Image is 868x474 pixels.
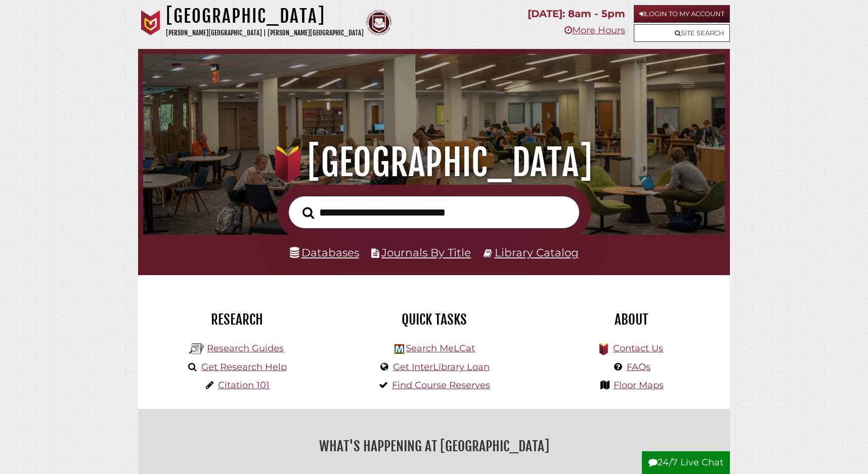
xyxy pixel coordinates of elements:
[392,380,490,391] a: Find Course Reserves
[343,311,525,328] h2: Quick Tasks
[540,311,722,328] h2: About
[166,5,364,27] h1: [GEOGRAPHIC_DATA]
[290,246,359,259] a: Databases
[366,10,392,35] img: Calvin Theological Seminary
[302,206,314,219] i: Search
[297,204,319,222] button: Search
[614,380,664,391] a: Floor Maps
[613,343,663,354] a: Contact Us
[201,361,287,373] a: Get Research Help
[495,246,579,259] a: Library Catalog
[207,343,284,354] a: Research Guides
[146,435,722,458] h2: What's Happening at [GEOGRAPHIC_DATA]
[146,311,328,328] h2: Research
[218,380,270,391] a: Citation 101
[634,24,730,42] a: Site Search
[627,361,650,373] a: FAQs
[138,10,163,35] img: Calvin University
[406,343,475,354] a: Search MeLCat
[395,344,404,354] img: Hekman Library Logo
[381,246,471,259] a: Journals By Title
[393,361,490,373] a: Get InterLibrary Loan
[189,341,204,356] img: Hekman Library Logo
[565,25,625,36] a: More Hours
[156,140,712,185] h1: [GEOGRAPHIC_DATA]
[166,27,364,39] p: [PERSON_NAME][GEOGRAPHIC_DATA] | [PERSON_NAME][GEOGRAPHIC_DATA]
[528,5,625,23] p: [DATE]: 8am - 5pm
[634,5,730,23] a: Login to My Account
